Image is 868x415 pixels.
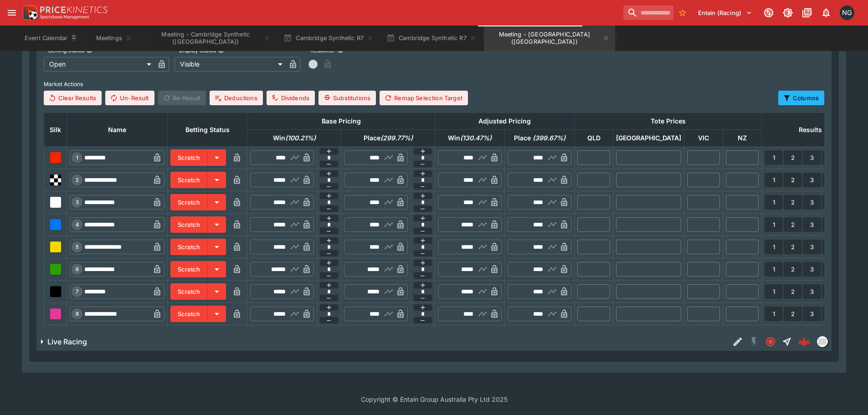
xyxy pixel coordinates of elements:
em: ( 399.67 %) [533,134,565,142]
button: 2 [784,240,802,254]
button: Toggle light/dark mode [780,5,796,21]
th: Place [505,130,575,147]
button: Nick Goss [837,3,857,23]
img: logo-cerberus--red.svg [798,335,811,348]
button: Remap Selection Target [380,91,468,105]
div: Visible [175,57,285,72]
button: 4 [822,307,840,321]
em: ( 299.77 %) [380,134,413,142]
button: Notifications [818,5,834,21]
button: 1 [765,150,783,165]
th: Silk [44,113,67,147]
button: Substitutions [318,91,376,105]
span: 1 [74,154,80,161]
button: 4 [822,173,840,187]
th: Base Pricing [247,113,435,130]
th: Name [67,113,168,147]
button: Cambridge Synthetic R7 [381,26,482,51]
th: Adjusted Pricing [435,113,575,130]
button: 3 [803,307,821,321]
div: Nick Goss [840,5,854,20]
button: Scratch [170,306,208,322]
button: Scratch [170,172,208,188]
div: Open [44,57,154,72]
button: 1 [765,307,783,321]
button: 2 [784,262,802,277]
button: 3 [803,240,821,254]
button: Scratch [170,149,208,166]
button: 2 [784,284,802,299]
em: ( 100.21 %) [285,134,316,142]
button: Dividends [267,91,315,105]
button: Columns [778,91,824,105]
em: ( 130.47 %) [460,134,492,142]
span: 2 [74,177,81,183]
button: 3 [803,217,821,232]
button: Connected to PK [760,5,777,21]
button: 1 [765,173,783,187]
div: liveracing [817,336,828,347]
button: 2 [784,173,802,187]
th: Win [247,130,341,147]
th: Place [341,130,435,147]
button: 1 [765,217,783,232]
th: QLD [575,130,613,147]
button: Straight [779,333,795,350]
button: Meeting - Cambridge Synthetic (NZ) [145,26,276,51]
button: Cambridge Synthetic R7 [278,26,379,51]
img: Sportsbook Management [40,15,89,19]
button: 3 [803,284,821,299]
button: SGM Disabled [746,333,762,350]
button: Event Calendar [19,26,83,51]
span: 8 [74,311,81,317]
button: Live RacingEdit DetailSGM DisabledClosedStraight8abaf69c-03da-4cff-8afa-5a673a1afd94liveracing [36,333,832,351]
a: 8abaf69c-03da-4cff-8afa-5a673a1afd94 [795,333,813,351]
label: Market Actions [44,77,824,91]
th: Betting Status [168,113,247,147]
button: 2 [784,150,802,165]
input: search [623,5,673,20]
th: [GEOGRAPHIC_DATA] [613,130,684,147]
button: Scratch [170,216,208,233]
button: Meeting - Ascot Park Nz (NZ) [484,26,615,51]
button: 2 [784,307,802,321]
svg: Closed [765,336,776,347]
button: Scratch [170,194,208,210]
button: Meetings [85,26,143,51]
button: 1 [765,240,783,254]
button: No Bookmarks [675,5,690,20]
img: PriceKinetics [40,6,108,13]
div: 8abaf69c-03da-4cff-8afa-5a673a1afd94 [798,335,811,348]
button: Deductions [210,91,263,105]
span: 3 [74,199,81,205]
span: 5 [74,244,81,250]
button: Closed [762,333,779,350]
img: PriceKinetics Logo [20,4,38,22]
span: 6 [74,266,81,272]
button: 1 [765,195,783,210]
th: Results [762,113,859,147]
button: 1 [765,262,783,277]
button: 3 [803,195,821,210]
button: Un-Result [105,91,154,105]
button: 1 [765,284,783,299]
img: liveracing [817,337,827,347]
button: 4 [822,217,840,232]
button: 4 [822,262,840,277]
button: Clear Results [44,91,102,105]
button: Documentation [799,5,815,21]
th: NZ [723,130,762,147]
button: 2 [784,195,802,210]
button: 2 [784,217,802,232]
button: Select Tenant [693,5,758,20]
button: 4 [822,284,840,299]
th: Win [435,130,505,147]
button: 4 [822,150,840,165]
button: 3 [803,150,821,165]
h6: Live Racing [47,337,87,347]
button: Scratch [170,283,208,300]
button: 3 [803,173,821,187]
button: Scratch [170,239,208,255]
button: 4 [822,195,840,210]
th: VIC [684,130,723,147]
